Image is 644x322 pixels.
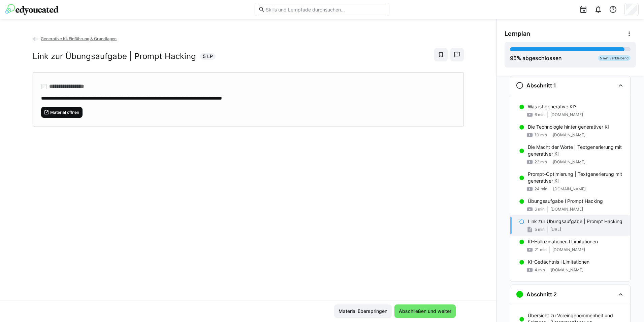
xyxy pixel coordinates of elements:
[553,132,585,138] span: [DOMAIN_NAME]
[535,247,547,252] span: 21 min
[528,259,589,265] p: KI-Gedächtnis l Limitationen
[550,207,583,212] span: [DOMAIN_NAME]
[398,308,452,315] span: Abschließen und weiter
[505,30,530,37] span: Lernplan
[535,132,547,138] span: 10 min
[551,267,583,273] span: [DOMAIN_NAME]
[33,36,117,41] a: Generative KI: Einführung & Grundlagen
[526,82,556,89] h3: Abschnitt 1
[535,227,545,232] span: 5 min
[510,55,517,61] span: 95
[334,304,392,318] button: Material überspringen
[265,6,386,12] input: Skills und Lernpfade durchsuchen…
[550,227,561,232] span: [URL]
[535,267,545,273] span: 4 min
[598,55,631,61] div: 5 min verbleibend
[528,198,603,205] p: Übungsaufgabe l Prompt Hacking
[337,308,388,315] span: Material überspringen
[528,238,598,245] p: KI-Halluzinationen l Limitationen
[552,247,585,252] span: [DOMAIN_NAME]
[528,218,622,225] p: Link zur Übungsaufgabe | Prompt Hacking
[510,54,562,62] div: % abgeschlossen
[528,171,625,184] p: Prompt-Optimierung | Textgenerierung mit generativer KI
[33,51,196,61] h2: Link zur Übungsaufgabe | Prompt Hacking
[535,159,547,165] span: 22 min
[553,159,585,165] span: [DOMAIN_NAME]
[528,124,609,130] p: Die Technologie hinter generativer KI
[526,291,557,298] h3: Abschnitt 2
[203,53,213,60] span: 5 LP
[41,107,83,118] button: Material öffnen
[50,110,80,115] span: Material öffnen
[535,186,547,192] span: 24 min
[528,144,625,157] p: Die Macht der Worte | Textgenerierung mit generativer KI
[535,112,545,117] span: 6 min
[553,186,586,192] span: [DOMAIN_NAME]
[394,304,456,318] button: Abschließen und weiter
[535,207,545,212] span: 6 min
[41,36,117,41] span: Generative KI: Einführung & Grundlagen
[550,112,583,117] span: [DOMAIN_NAME]
[528,103,576,110] p: Was ist generative KI?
